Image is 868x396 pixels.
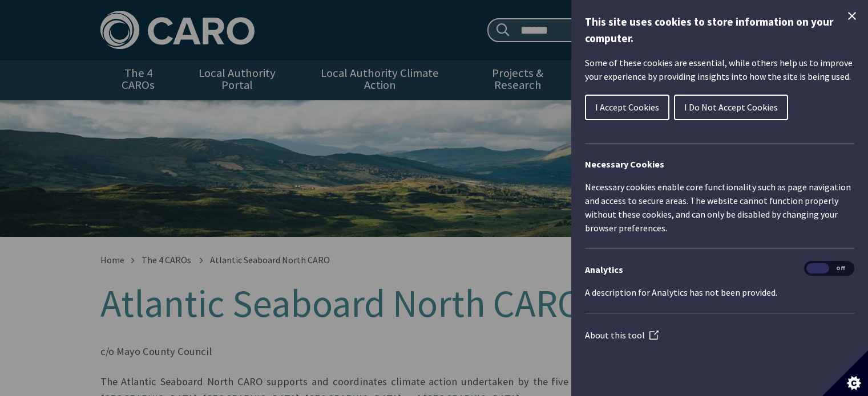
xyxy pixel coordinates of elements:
h2: Necessary Cookies [585,157,854,171]
button: I Do Not Accept Cookies [674,95,788,120]
button: Close Cookie Control [845,9,859,23]
span: I Do Not Accept Cookies [684,101,778,113]
p: Necessary cookies enable core functionality such as page navigation and access to secure areas. T... [585,180,854,235]
span: On [806,263,829,274]
h1: This site uses cookies to store information on your computer. [585,14,854,47]
span: I Accept Cookies [595,101,659,113]
p: A description for Analytics has not been provided. [585,285,854,299]
span: Off [829,263,852,274]
p: Some of these cookies are essential, while others help us to improve your experience by providing... [585,56,854,83]
button: Set cookie preferences [822,350,868,396]
a: About this tool [585,329,659,341]
button: I Accept Cookies [585,95,669,120]
h3: Analytics [585,263,854,276]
